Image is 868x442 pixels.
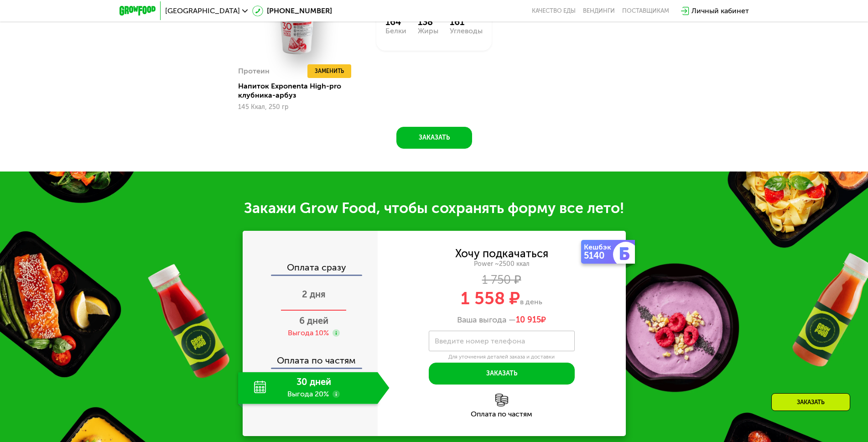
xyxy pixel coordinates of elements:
[238,104,353,111] div: 145 Ккал, 250 гр
[288,328,329,338] div: Выгода 10%
[418,16,438,27] div: 138
[450,27,483,35] div: Углеводы
[244,263,378,275] div: Оплата сразу
[429,363,575,385] button: Заказать
[455,249,548,259] div: Хочу подкачаться
[307,64,351,78] button: Заменить
[418,27,438,35] div: Жиры
[495,394,508,406] img: l6xcnZfty9opOoJh.png
[378,411,626,418] div: Оплата по частям
[450,16,483,27] div: 161
[315,67,344,76] span: Заменить
[461,288,520,309] span: 1 558 ₽
[378,260,626,268] div: Power ~2500 ккал
[302,289,326,300] span: 2 дня
[532,7,576,15] a: Качество еды
[435,338,525,343] label: Введите номер телефона
[520,297,542,306] span: в день
[691,5,749,16] div: Личный кабинет
[244,347,378,368] div: Оплата по частям
[396,127,472,149] button: Заказать
[516,315,541,325] span: 10 915
[622,7,669,15] div: поставщикам
[378,315,626,325] div: Ваша выгода —
[299,315,328,326] span: 6 дней
[238,64,270,78] div: Протеин
[583,7,615,15] a: Вендинги
[385,16,406,27] div: 164
[429,354,575,361] div: Для уточнения деталей заказа и доставки
[584,244,615,251] div: Кешбэк
[252,5,332,16] a: [PHONE_NUMBER]
[516,315,546,325] span: ₽
[165,7,240,15] span: [GEOGRAPHIC_DATA]
[584,251,615,260] div: 5140
[385,27,406,35] div: Белки
[771,393,850,411] div: Заказать
[378,275,626,285] div: 1 750 ₽
[238,82,361,100] div: Напиток Exponenta High-pro клубника-арбуз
